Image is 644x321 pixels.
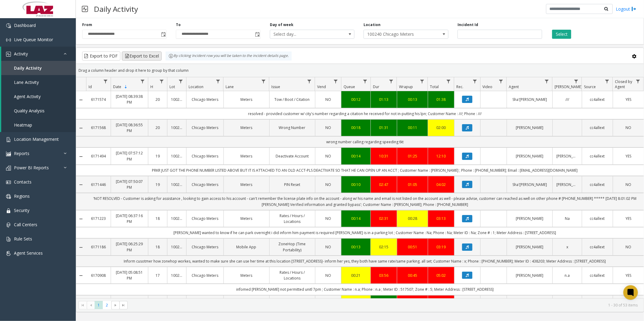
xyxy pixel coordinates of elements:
img: 'icon' [6,237,11,242]
a: NO [617,182,640,187]
a: Collapse Details [76,126,86,131]
a: 18 [152,244,163,250]
a: [DATE] 05:08:51 PM [115,270,144,281]
a: [DATE] 08:36:55 PM [115,122,144,134]
span: Heatmap [14,122,32,128]
a: Lane Filter Menu [260,77,268,85]
a: H Filter Menu [158,77,166,85]
a: Collapse Details [76,217,86,221]
span: Rec. [456,84,463,89]
a: 02:00 [432,125,451,131]
span: Lane Activity [14,79,39,85]
a: Quality Analysis [1,104,76,118]
div: 00:13 [401,97,424,102]
a: 01:05 [401,182,424,187]
span: Wrapup [399,84,413,89]
a: Id Filter Menu [101,77,109,85]
a: YES [617,273,640,278]
div: 00:12 [345,97,367,102]
a: 100240 [171,244,183,250]
a: 03:13 [432,216,451,221]
a: 03:19 [432,244,451,250]
a: 18 [152,216,163,221]
a: 6171446 [90,182,107,187]
a: 20 [152,97,163,102]
a: 02:47 [374,182,393,187]
a: 00:51 [401,244,424,250]
div: 00:21 [345,273,367,278]
a: Lot Filter Menu [177,77,185,85]
img: 'icon' [6,52,11,57]
div: 01:25 [401,153,424,159]
a: Chicago Meters [190,125,220,131]
a: [DATE] 06:37:16 PM [115,213,144,224]
img: 'icon' [6,38,11,42]
img: 'icon' [6,208,11,213]
a: Rec. Filter Menu [471,77,479,85]
span: Agent Activity [14,94,41,99]
a: Agent Filter Menu [543,77,551,85]
a: 100240 [171,125,183,131]
span: Go to the next page [111,301,119,309]
a: cc4allext [586,273,609,278]
a: Meters [227,216,266,221]
span: 100240 Chicago Meters [364,30,431,38]
span: Page 2 [103,301,111,309]
span: H [150,84,153,89]
img: 'icon' [6,151,11,156]
a: 00:45 [401,273,424,278]
div: By clicking Incident row you will be taken to the incident details page. [166,51,292,61]
span: Toggle popup [254,30,260,38]
a: NO [319,216,338,221]
span: Daily Activity [14,65,42,71]
span: Power BI Reports [14,165,49,170]
span: Video [483,84,493,89]
span: NO [626,125,631,130]
span: YES [626,273,631,278]
a: Sha'[PERSON_NAME] [511,182,549,187]
a: [PERSON_NAME] [511,216,549,221]
button: Export to Excel [122,51,162,61]
span: Id [89,84,92,89]
span: Dur [373,84,379,89]
a: Video Filter Menu [497,77,505,85]
a: YES [617,216,640,221]
span: Location Management [14,136,59,142]
a: [DATE] 07:50:07 PM [115,179,144,190]
td: wrong number calling regarding speeding tkt [86,136,644,147]
a: Meters [227,182,266,187]
a: 100240 [171,182,183,187]
a: Heatmap [1,118,76,132]
a: Tow / Boot / Citation [273,97,311,102]
span: NO [325,97,331,102]
a: 12:10 [432,153,451,159]
a: NO [319,97,338,102]
a: Meters [227,97,266,102]
a: Chicago Meters [190,244,220,250]
a: [DATE] 05:02:17 PM [115,298,144,309]
span: Call Centers [14,222,37,227]
a: Collapse Details [76,273,86,278]
span: Agent Services [14,250,43,256]
a: 20 [152,125,163,131]
a: cc4allext [586,216,609,221]
span: Reports [14,151,29,156]
a: Logout [616,6,636,12]
a: NO [617,125,640,131]
a: Closed by Agent Filter Menu [634,77,642,85]
span: Live Queue Monitor [14,37,53,42]
td: infomed [PERSON_NAME] not permitted unitl 7pm ; Customer Name : n.a; Phone : n.a ; Meter ID : 517... [86,284,644,295]
a: PIN Reset [273,182,311,187]
a: 00:11 [401,125,424,131]
a: Date Filter Menu [138,77,146,85]
img: 'icon' [6,194,11,199]
a: x [556,244,578,250]
a: 00:14 [345,216,367,221]
a: Collapse Details [76,98,86,102]
div: 00:14 [345,153,367,159]
span: Activity [14,51,28,57]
